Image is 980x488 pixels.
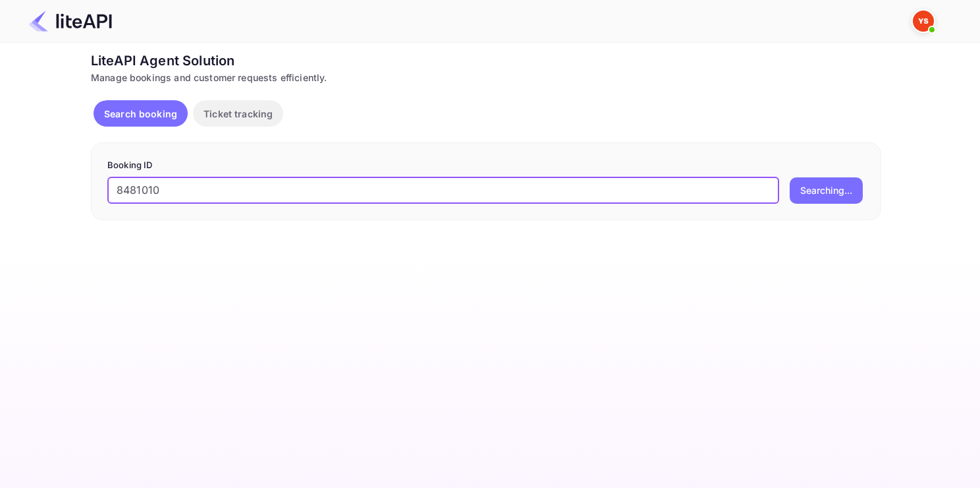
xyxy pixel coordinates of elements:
p: Search booking [104,107,177,121]
button: Searching... [790,177,863,204]
p: Booking ID [107,159,865,172]
div: LiteAPI Agent Solution [91,51,881,71]
input: Enter Booking ID (e.g., 63782194) [107,177,779,204]
img: LiteAPI Logo [29,11,112,32]
p: Ticket tracking [204,107,273,121]
img: Yandex Support [913,11,934,32]
div: Manage bookings and customer requests efficiently. [91,71,881,84]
